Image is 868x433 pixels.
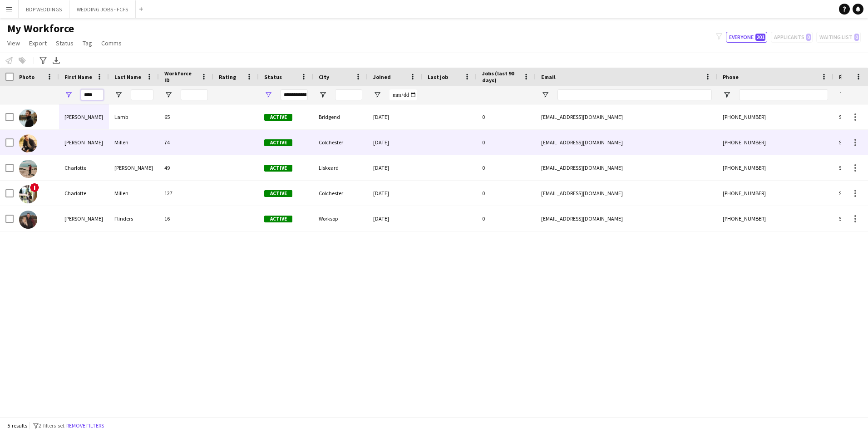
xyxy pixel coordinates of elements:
[368,155,422,180] div: [DATE]
[19,185,37,203] img: Charlotte Millen
[25,37,50,49] a: Export
[7,22,74,35] span: My Workforce
[59,104,109,129] div: [PERSON_NAME]
[64,91,73,99] button: Open Filter Menu
[19,0,69,18] button: BDP WEDDINGS
[313,155,368,180] div: Liskeard
[717,206,833,231] div: [PHONE_NUMBER]
[313,206,368,231] div: Worksop
[557,89,712,100] input: Email Filter Input
[536,104,717,129] div: [EMAIL_ADDRESS][DOMAIN_NAME]
[264,165,292,172] span: Active
[313,104,368,129] div: Bridgend
[368,104,422,129] div: [DATE]
[114,91,123,99] button: Open Filter Menu
[159,104,213,129] div: 65
[264,216,292,222] span: Active
[19,74,35,80] span: Photo
[159,181,213,206] div: 127
[541,91,549,99] button: Open Filter Menu
[52,37,77,49] a: Status
[726,32,767,43] button: Everyone201
[723,91,731,99] button: Open Filter Menu
[69,0,136,18] button: WEDDING JOBS - FCFS
[264,91,272,99] button: Open Filter Menu
[839,74,857,80] span: Profile
[717,104,833,129] div: [PHONE_NUMBER]
[319,91,327,99] button: Open Filter Menu
[541,74,556,80] span: Email
[64,421,106,431] button: Remove filters
[4,37,24,49] a: View
[368,181,422,206] div: [DATE]
[717,155,833,180] div: [PHONE_NUMBER]
[81,89,104,100] input: First Name Filter Input
[482,70,519,84] span: Jobs (last 90 days)
[755,34,765,41] span: 201
[717,130,833,155] div: [PHONE_NUMBER]
[428,74,448,80] span: Last job
[59,155,109,180] div: Charlotte
[477,181,536,206] div: 0
[159,206,213,231] div: 16
[19,109,37,127] img: Charles Lamb
[109,104,159,129] div: Lamb
[164,91,173,99] button: Open Filter Menu
[477,104,536,129] div: 0
[536,155,717,180] div: [EMAIL_ADDRESS][DOMAIN_NAME]
[536,181,717,206] div: [EMAIL_ADDRESS][DOMAIN_NAME]
[39,422,64,429] span: 2 filters set
[79,37,96,49] a: Tag
[83,39,92,47] span: Tag
[164,70,197,84] span: Workforce ID
[109,181,159,206] div: Millen
[181,89,208,100] input: Workforce ID Filter Input
[109,206,159,231] div: Flinders
[313,130,368,155] div: Colchester
[477,130,536,155] div: 0
[51,55,62,66] app-action-btn: Export XLSX
[19,211,37,229] img: Richard Flinders
[390,89,417,100] input: Joined Filter Input
[368,130,422,155] div: [DATE]
[114,74,141,80] span: Last Name
[536,130,717,155] div: [EMAIL_ADDRESS][DOMAIN_NAME]
[59,130,109,155] div: [PERSON_NAME]
[739,89,828,100] input: Phone Filter Input
[59,181,109,206] div: Charlotte
[839,91,847,99] button: Open Filter Menu
[264,114,292,121] span: Active
[264,139,292,146] span: Active
[717,181,833,206] div: [PHONE_NUMBER]
[38,55,49,66] app-action-btn: Advanced filters
[373,91,381,99] button: Open Filter Menu
[64,74,92,80] span: First Name
[219,74,236,80] span: Rating
[723,74,739,80] span: Phone
[19,160,37,178] img: Charlotte Atherton
[264,190,292,197] span: Active
[536,206,717,231] div: [EMAIL_ADDRESS][DOMAIN_NAME]
[264,74,282,80] span: Status
[101,39,122,47] span: Comms
[7,39,20,47] span: View
[56,39,74,47] span: Status
[313,181,368,206] div: Colchester
[19,134,37,153] img: charlie Millen
[159,155,213,180] div: 49
[109,130,159,155] div: Millen
[159,130,213,155] div: 74
[477,155,536,180] div: 0
[131,89,153,100] input: Last Name Filter Input
[29,39,47,47] span: Export
[98,37,125,49] a: Comms
[319,74,329,80] span: City
[368,206,422,231] div: [DATE]
[335,89,362,100] input: City Filter Input
[109,155,159,180] div: [PERSON_NAME]
[30,183,39,192] span: !
[477,206,536,231] div: 0
[373,74,391,80] span: Joined
[59,206,109,231] div: [PERSON_NAME]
